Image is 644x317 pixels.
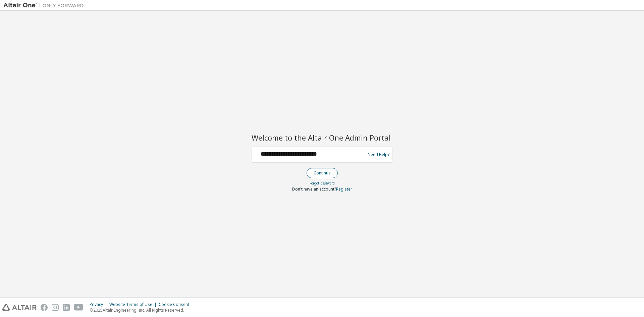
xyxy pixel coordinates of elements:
[336,186,352,192] a: Register
[74,304,84,311] img: youtube.svg
[109,302,159,307] div: Website Terms of Use
[3,2,87,9] img: Altair One
[159,302,193,307] div: Cookie Consent
[90,307,193,313] p: © 2025 Altair Engineering, Inc. All Rights Reserved.
[2,304,37,311] img: altair_logo.svg
[52,304,59,311] img: instagram.svg
[292,186,336,192] span: Don't have an account?
[41,304,48,311] img: facebook.svg
[310,181,335,186] a: Forgot password
[63,304,70,311] img: linkedin.svg
[252,133,392,142] h2: Welcome to the Altair One Admin Portal
[90,302,109,307] div: Privacy
[307,168,338,178] button: Continue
